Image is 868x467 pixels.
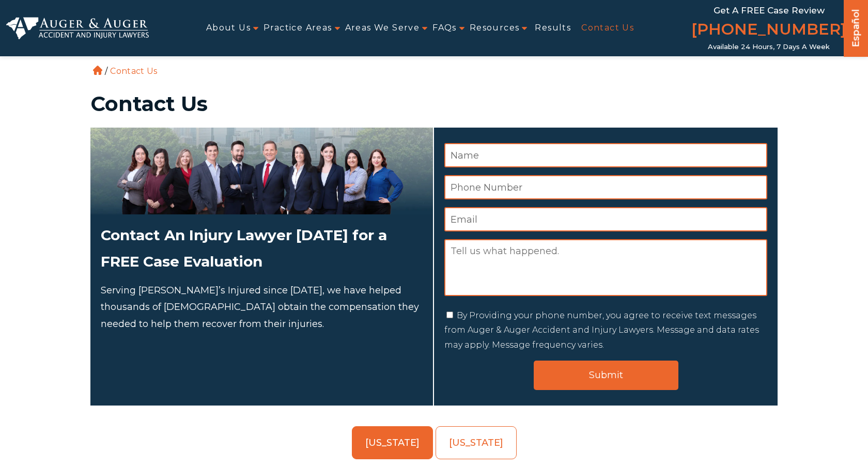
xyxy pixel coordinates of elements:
a: Home [93,66,102,75]
a: Practice Areas [263,17,332,40]
a: Areas We Serve [345,17,420,40]
input: Submit [534,361,678,390]
a: [US_STATE] [352,426,433,459]
input: Phone Number [444,175,767,199]
a: About Us [206,17,251,40]
a: Results [535,17,571,40]
img: Attorneys [90,128,433,214]
a: FAQs [432,17,457,40]
a: Contact Us [581,17,634,40]
h1: Contact Us [90,94,778,114]
li: Contact Us [107,66,160,76]
span: Get a FREE Case Review [714,5,825,15]
p: Serving [PERSON_NAME]’s Injured since [DATE], we have helped thousands of [DEMOGRAPHIC_DATA] obta... [101,282,423,332]
h2: Contact An Injury Lawyer [DATE] for a FREE Case Evaluation [101,222,423,274]
img: Auger & Auger Accident and Injury Lawyers Logo [6,17,149,39]
input: Email [444,207,767,231]
a: [US_STATE] [436,426,517,459]
span: Available 24 Hours, 7 Days a Week [708,43,830,51]
input: Name [444,143,767,167]
a: [PHONE_NUMBER] [691,18,846,43]
a: Resources [470,17,520,40]
label: By Providing your phone number, you agree to receive text messages from Auger & Auger Accident an... [444,310,759,350]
